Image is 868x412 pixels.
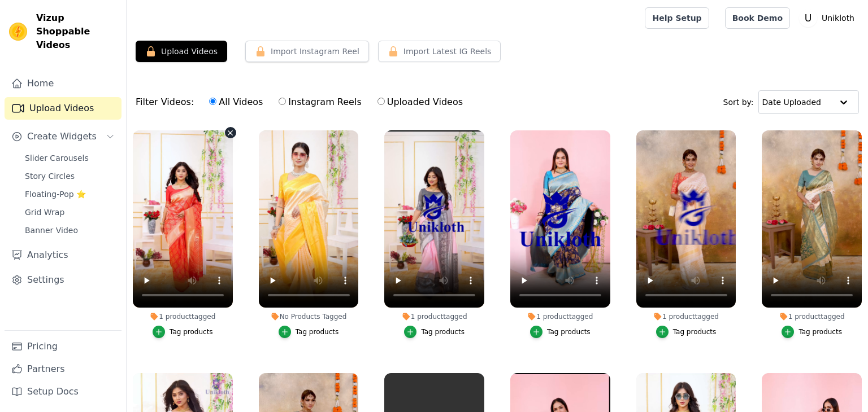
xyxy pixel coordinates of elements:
label: Instagram Reels [278,95,362,109]
div: Tag products [421,327,465,336]
button: Tag products [782,326,842,338]
a: Pricing [5,335,121,358]
a: Banner Video [18,222,121,238]
span: Story Circles [25,170,75,182]
span: Import Latest IG Reels [403,46,492,57]
a: Analytics [5,244,121,266]
label: All Videos [209,95,263,109]
span: Create Widgets [27,130,97,143]
div: No Products Tagged [259,312,359,321]
span: Vizup Shoppable Videos [36,11,117,52]
div: Tag products [547,327,591,336]
button: Upload Videos [136,41,227,62]
input: All Videos [209,98,216,105]
button: Tag products [656,326,717,338]
button: Tag products [404,326,465,338]
a: Help Setup [645,7,709,29]
button: Video Delete [225,127,236,138]
button: U Unikloth [799,8,859,28]
div: Tag products [170,327,213,336]
text: U [805,12,812,24]
a: Grid Wrap [18,204,121,220]
div: 1 product tagged [636,312,736,321]
a: Upload Videos [5,97,121,120]
div: Tag products [798,327,842,336]
div: Filter Videos: [136,89,469,115]
div: 1 product tagged [133,312,233,321]
button: Create Widgets [5,125,121,148]
button: Import Instagram Reel [245,41,369,62]
div: Sort by: [723,90,860,114]
button: Tag products [153,326,213,338]
a: Home [5,72,121,95]
span: Slider Carousels [25,152,89,164]
button: Import Latest IG Reels [378,41,501,62]
div: Tag products [296,327,339,336]
a: Settings [5,269,121,291]
button: Tag products [530,326,591,338]
img: Vizup [9,23,27,41]
label: Uploaded Videos [377,95,463,109]
button: Tag products [279,326,339,338]
a: Partners [5,358,121,380]
div: Tag products [673,327,717,336]
a: Setup Docs [5,380,121,403]
span: Floating-Pop ⭐ [25,189,86,200]
input: Instagram Reels [279,98,286,105]
span: Banner Video [25,225,78,236]
a: Story Circles [18,168,121,184]
a: Floating-Pop ⭐ [18,186,121,202]
a: Slider Carousels [18,150,121,166]
div: 1 product tagged [762,312,862,321]
div: 1 product tagged [384,312,484,321]
input: Uploaded Videos [377,98,385,105]
div: 1 product tagged [510,312,610,321]
a: Book Demo [725,7,790,29]
p: Unikloth [817,8,859,28]
span: Grid Wrap [25,207,64,218]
